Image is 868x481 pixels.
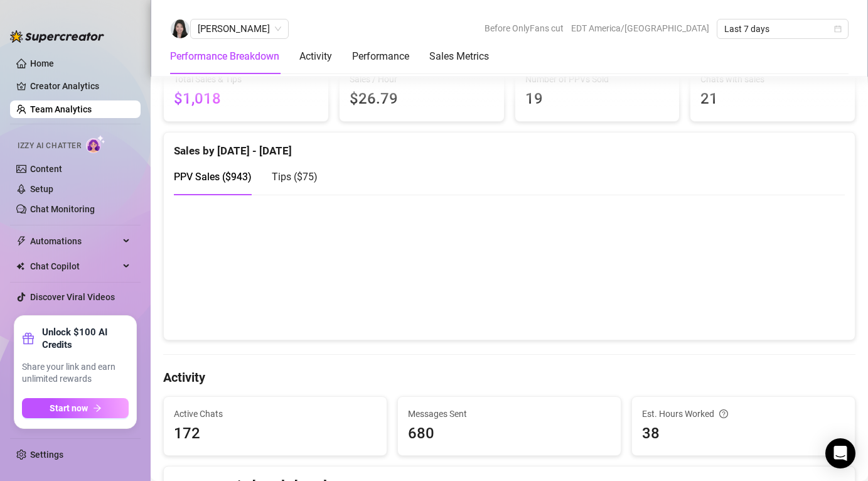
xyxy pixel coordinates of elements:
[16,236,26,246] span: thunderbolt
[350,72,494,86] span: Sales / Hour
[834,25,842,33] span: calendar
[825,438,855,468] div: Open Intercom Messenger
[10,30,104,43] img: logo-BBDzfeDw.svg
[50,403,88,413] span: Start now
[93,404,102,413] span: arrow-right
[174,422,377,446] span: 172
[30,58,54,68] a: Home
[163,369,855,386] h4: Activity
[719,407,728,421] span: question-circle
[30,184,53,194] a: Setup
[171,19,190,38] img: Johaina Therese Gaspar
[30,231,119,251] span: Automations
[30,164,62,174] a: Content
[272,171,318,183] span: Tips ( $75 )
[408,407,611,421] span: Messages Sent
[16,262,24,271] img: Chat Copilot
[18,140,81,152] span: Izzy AI Chatter
[22,398,129,418] button: Start nowarrow-right
[22,332,35,345] span: gift
[174,132,845,159] div: Sales by [DATE] - [DATE]
[174,407,377,421] span: Active Chats
[724,19,841,38] span: Last 7 days
[350,87,494,111] span: $26.79
[30,204,95,214] a: Chat Monitoring
[22,361,129,386] span: Share your link and earn unlimited rewards
[700,72,845,86] span: Chats with sales
[352,49,409,64] div: Performance
[299,49,332,64] div: Activity
[198,19,281,38] span: Johaina Therese Gaspar
[30,256,119,276] span: Chat Copilot
[170,49,279,64] div: Performance Breakdown
[700,87,845,111] span: 21
[174,171,252,183] span: PPV Sales ( $943 )
[429,49,489,64] div: Sales Metrics
[525,72,670,86] span: Number of PPVs Sold
[30,76,131,96] a: Creator Analytics
[30,292,115,302] a: Discover Viral Videos
[30,450,63,460] a: Settings
[174,87,318,111] span: $1,018
[42,326,129,351] strong: Unlock $100 AI Credits
[525,87,670,111] span: 19
[174,72,318,86] span: Total Sales & Tips
[408,422,611,446] span: 680
[485,19,564,38] span: Before OnlyFans cut
[642,422,845,446] span: 38
[86,135,105,153] img: AI Chatter
[642,407,845,421] div: Est. Hours Worked
[571,19,709,38] span: EDT America/[GEOGRAPHIC_DATA]
[30,104,92,114] a: Team Analytics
